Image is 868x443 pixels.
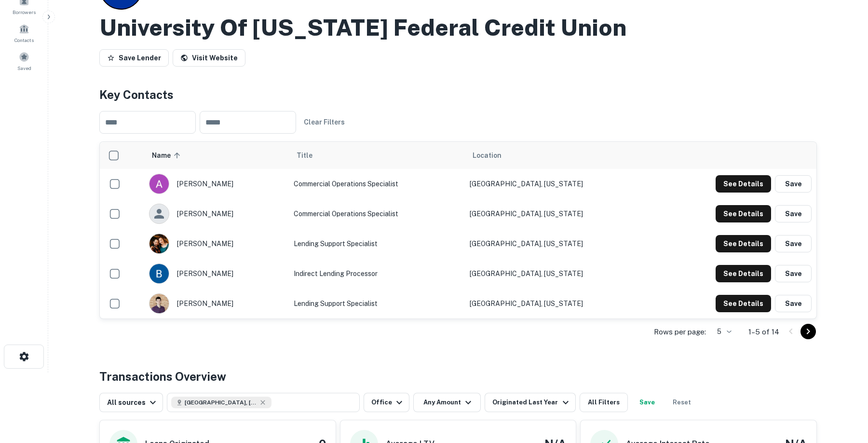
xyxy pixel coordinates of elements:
p: 1–5 of 14 [748,326,779,338]
div: [PERSON_NAME] [149,263,284,284]
h4: Key Contacts [99,86,817,103]
button: Save [775,205,812,222]
img: 1656590727627 [149,174,169,194]
td: Lending Support Specialist [289,229,465,259]
iframe: Chat Widget [820,366,868,412]
div: [PERSON_NAME] [149,234,284,254]
span: Saved [17,64,31,72]
span: Borrowers [13,8,36,16]
button: Save [775,235,812,252]
img: 1726409635829 [149,234,169,253]
img: 1583893006826 [149,294,169,313]
button: Save [775,265,812,282]
td: Indirect lending processor [289,259,465,289]
p: Rows per page: [654,326,706,338]
th: Name [144,142,289,169]
button: Originated Last Year [485,393,575,412]
button: Save [775,295,812,312]
button: See Details [716,265,771,282]
button: Any Amount [413,393,481,412]
div: [PERSON_NAME] [149,293,284,314]
td: Commercial Operations Specialist [289,199,465,229]
button: All sources [99,393,163,412]
td: Lending Support Specialist [289,289,465,318]
img: 1571500964919 [149,264,169,283]
button: See Details [716,205,771,222]
span: Location [473,150,502,161]
button: See Details [716,295,771,312]
td: [GEOGRAPHIC_DATA], [US_STATE] [465,259,654,289]
button: See Details [716,235,771,252]
td: Commercial Operations Specialist [289,169,465,199]
div: Originated Last Year [492,397,571,408]
a: Visit Website [173,49,245,67]
td: [GEOGRAPHIC_DATA], [US_STATE] [465,229,654,259]
a: Contacts [3,20,45,46]
td: [GEOGRAPHIC_DATA], [US_STATE] [465,169,654,199]
span: [GEOGRAPHIC_DATA], [GEOGRAPHIC_DATA], [GEOGRAPHIC_DATA] [185,398,257,407]
div: [PERSON_NAME] [149,174,284,194]
div: 5 [710,325,733,339]
span: Contacts [14,36,34,44]
button: Save Lender [99,49,169,67]
th: Title [289,142,465,169]
a: Saved [3,48,45,74]
button: Office [364,393,409,412]
button: Clear Filters [300,113,349,131]
h2: University Of [US_STATE] Federal Credit Union [99,14,626,42]
button: Go to next page [800,324,816,339]
td: [GEOGRAPHIC_DATA], [US_STATE] [465,289,654,318]
h4: Transactions Overview [99,368,226,385]
button: Save your search to get updates of matches that match your search criteria. [632,393,663,412]
button: Save [775,175,812,193]
button: Reset [666,393,697,412]
span: Name [152,150,183,161]
div: All sources [107,397,159,408]
th: Location [465,142,654,169]
button: [GEOGRAPHIC_DATA], [GEOGRAPHIC_DATA], [GEOGRAPHIC_DATA] [167,393,360,412]
div: [PERSON_NAME] [149,204,284,224]
button: All Filters [580,393,628,412]
div: scrollable content [100,142,816,318]
span: Title [297,150,325,161]
td: [GEOGRAPHIC_DATA], [US_STATE] [465,199,654,229]
button: See Details [716,175,771,193]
